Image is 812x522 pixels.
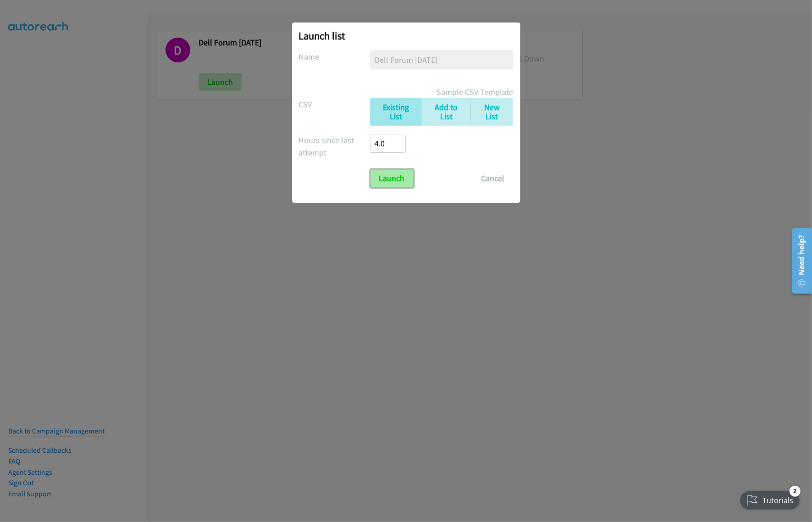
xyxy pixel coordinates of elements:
iframe: Checklist [735,482,805,515]
input: Launch [370,169,414,188]
h2: Launch list [299,29,514,42]
button: Cancel [473,169,514,188]
label: Name [299,50,370,63]
a: Existing List [370,98,421,126]
a: Sample CSV Template [437,86,514,98]
a: New List [470,98,513,126]
label: Hours since last attempt [299,134,370,159]
label: CSV [299,98,370,111]
a: Add to List [422,98,471,126]
iframe: Resource Center [785,224,812,297]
